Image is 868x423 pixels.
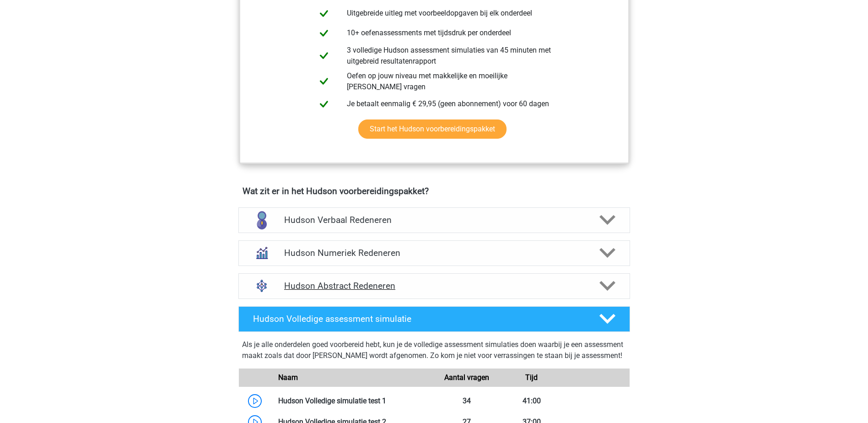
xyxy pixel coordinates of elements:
h4: Hudson Abstract Redeneren [284,281,584,291]
div: Hudson Volledige simulatie test 1 [271,396,434,407]
div: Aantal vragen [434,372,499,383]
a: Hudson Volledige assessment simulatie [235,306,634,332]
a: verbaal redeneren Hudson Verbaal Redeneren [235,207,634,233]
h4: Hudson Volledige assessment simulatie [253,314,584,324]
a: numeriek redeneren Hudson Numeriek Redeneren [235,240,634,266]
img: abstract redeneren [250,274,274,298]
h4: Hudson Verbaal Redeneren [284,215,584,225]
h4: Hudson Numeriek Redeneren [284,248,584,258]
div: Tijd [499,372,564,383]
h4: Wat zit er in het Hudson voorbereidingspakket? [243,186,626,196]
a: abstract redeneren Hudson Abstract Redeneren [235,273,634,299]
img: verbaal redeneren [250,208,274,232]
img: numeriek redeneren [250,241,274,265]
a: Start het Hudson voorbereidingspakket [358,119,507,139]
div: Als je alle onderdelen goed voorbereid hebt, kun je de volledige assessment simulaties doen waarb... [242,339,626,365]
div: Naam [271,372,434,383]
